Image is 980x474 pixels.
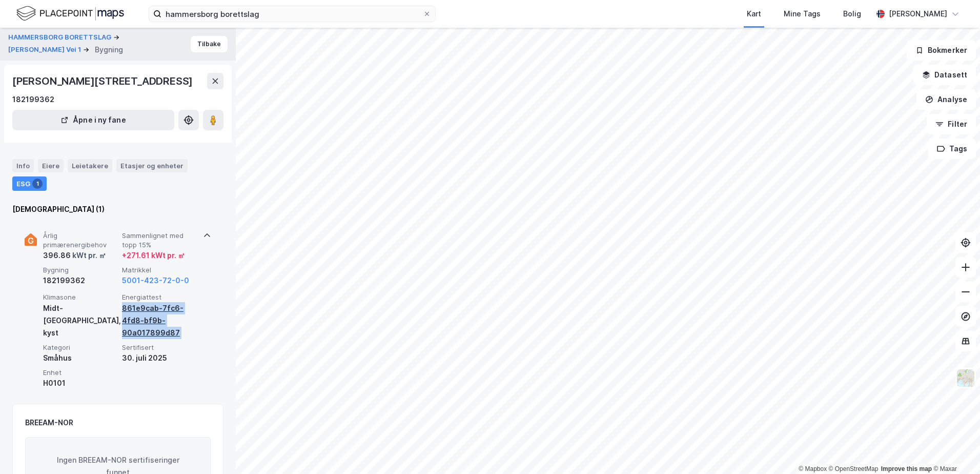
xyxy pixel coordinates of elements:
button: 5001-423-72-0-0 [122,274,189,287]
button: [PERSON_NAME] Vei 1 [8,45,83,55]
button: Datasett [913,65,976,85]
div: kWt pr. ㎡ [71,249,106,262]
button: HAMMERSBORG BORETTSLAG [8,32,113,43]
span: Kategori [43,343,118,352]
div: BREEAM-NOR [25,417,73,429]
div: ESG [12,176,47,191]
div: [PERSON_NAME][STREET_ADDRESS] [12,73,195,89]
button: Tilbake [191,36,228,52]
div: [DEMOGRAPHIC_DATA] (1) [12,203,223,215]
div: Etasjer og enheter [120,161,183,170]
div: Midt-[GEOGRAPHIC_DATA], kyst [43,302,118,339]
div: 396.86 [43,249,106,262]
span: Sammenlignet med topp 15% [122,231,197,249]
div: 182199362 [43,274,118,287]
img: Z [956,368,975,388]
div: [PERSON_NAME] [889,8,947,20]
button: Åpne i ny fane [12,110,174,130]
span: Klimasone [43,293,118,302]
a: OpenStreetMap [829,465,879,472]
div: Mine Tags [784,8,821,20]
div: 30. juli 2025 [122,352,197,364]
span: Sertifisert [122,343,197,352]
button: Tags [928,139,976,159]
div: 1 [32,179,43,189]
div: Kontrollprogram for chat [929,425,980,474]
span: Matrikkel [122,266,197,274]
div: H0101 [43,377,118,389]
div: + 271.61 kWt pr. ㎡ [122,249,185,262]
div: 182199362 [12,93,54,106]
a: Mapbox [799,465,827,472]
span: Årlig primærenergibehov [43,231,118,249]
input: Søk på adresse, matrikkel, gårdeiere, leietakere eller personer [161,6,423,22]
img: logo.f888ab2527a4732fd821a326f86c7f29.svg [16,5,124,23]
div: 861e9cab-7fc6-4fd8-bf9b-90a017899d87 [122,302,197,339]
iframe: Chat Widget [929,425,980,474]
button: Bokmerker [907,40,976,61]
div: Eiere [38,159,64,172]
div: Kart [747,8,761,20]
div: Bolig [843,8,861,20]
span: Energiattest [122,293,197,302]
div: Info [12,159,34,172]
button: Filter [927,114,976,134]
div: Bygning [95,44,123,56]
button: Analyse [916,89,976,110]
span: Bygning [43,266,118,274]
div: Småhus [43,352,118,364]
div: Leietakere [68,159,112,172]
span: Enhet [43,368,118,377]
a: Improve this map [881,465,932,472]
